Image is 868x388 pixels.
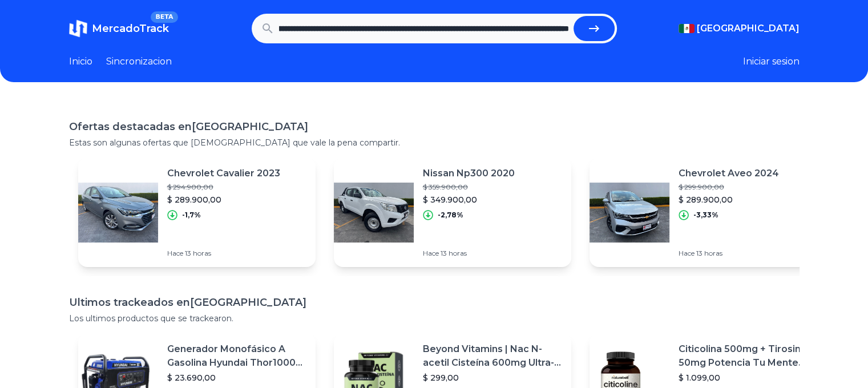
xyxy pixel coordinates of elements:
[78,157,316,267] a: Featured imageChevrolet Cavalier 2023$ 294.900,00$ 289.900,00-1,7%Hace 13 horas
[679,24,695,33] img: Mexico
[167,183,280,192] p: $ 294.900,00
[334,157,571,267] a: Featured imageNissan Np300 2020$ 359.900,00$ 349.900,00-2,78%Hace 13 horas
[167,372,306,383] p: $ 23.690,00
[438,211,463,220] p: -2,78%
[167,194,280,205] p: $ 289.900,00
[69,55,92,68] a: Inicio
[69,19,169,38] a: MercadoTrackBETA
[679,22,800,35] button: [GEOGRAPHIC_DATA]
[679,167,779,180] p: Chevrolet Aveo 2024
[167,342,306,370] p: Generador Monofásico A Gasolina Hyundai Thor10000 P 11.5 Kw
[679,342,818,370] p: Citicolina 500mg + Tirosina 50mg Potencia Tu Mente (120caps) Sabor Sin Sabor
[693,211,718,220] p: -3,33%
[106,55,172,68] a: Sincronizacion
[69,19,87,38] img: MercadoTrack
[182,211,201,220] p: -1,7%
[679,249,779,258] p: Hace 13 horas
[423,194,515,205] p: $ 349.900,00
[92,22,169,35] span: MercadoTrack
[590,172,669,252] img: Featured image
[151,11,177,23] span: BETA
[423,372,562,383] p: $ 299,00
[679,194,779,205] p: $ 289.900,00
[167,249,280,258] p: Hace 13 horas
[69,313,800,324] p: Los ultimos productos que se trackearon.
[423,183,515,192] p: $ 359.900,00
[69,119,800,135] h1: Ofertas destacadas en [GEOGRAPHIC_DATA]
[69,137,800,148] p: Estas son algunas ofertas que [DEMOGRAPHIC_DATA] que vale la pena compartir.
[78,172,158,252] img: Featured image
[679,372,818,383] p: $ 1.099,00
[334,172,414,252] img: Featured image
[69,294,800,310] h1: Ultimos trackeados en [GEOGRAPHIC_DATA]
[423,342,562,370] p: Beyond Vitamins | Nac N-acetil Cisteína 600mg Ultra-premium Con Inulina De Agave (prebiótico Natu...
[590,157,827,267] a: Featured imageChevrolet Aveo 2024$ 299.900,00$ 289.900,00-3,33%Hace 13 horas
[697,22,800,35] span: [GEOGRAPHIC_DATA]
[423,249,515,258] p: Hace 13 horas
[167,167,280,180] p: Chevrolet Cavalier 2023
[743,55,800,68] button: Iniciar sesion
[423,167,515,180] p: Nissan Np300 2020
[679,183,779,192] p: $ 299.900,00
